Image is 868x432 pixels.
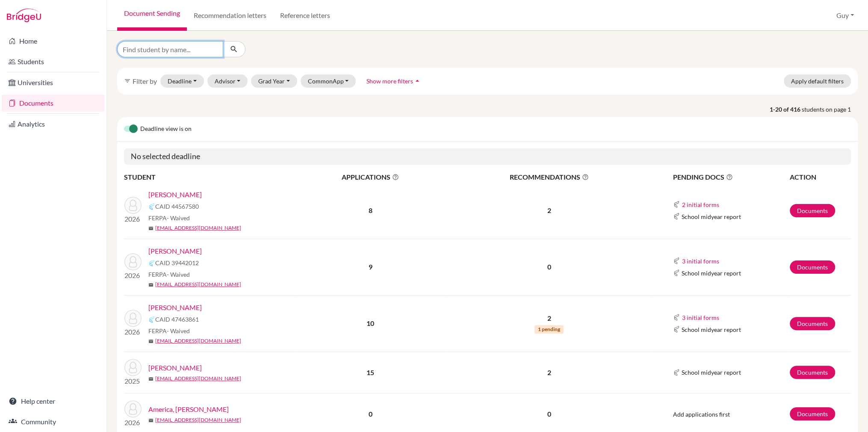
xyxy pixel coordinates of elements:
[117,41,223,57] input: Find student by name...
[673,172,789,182] span: PENDING DOCS
[673,314,680,321] img: Common App logo
[124,310,142,327] img: Orlandi, Luca
[124,417,142,428] p: 2026
[124,376,142,386] p: 2025
[148,203,155,210] img: Common App logo
[155,224,241,232] a: [EMAIL_ADDRESS][DOMAIN_NAME]
[155,281,241,288] a: [EMAIL_ADDRESS][DOMAIN_NAME]
[673,201,680,208] img: Common App logo
[790,407,835,420] a: Documents
[366,368,374,376] b: 15
[446,313,652,323] p: 2
[673,326,680,333] img: Common App logo
[148,376,154,382] span: mail
[301,74,356,88] button: CommonApp
[148,226,154,231] span: mail
[789,172,851,183] th: ACTION
[148,404,229,414] a: America, [PERSON_NAME]
[140,124,192,134] span: Deadline view is on
[155,202,199,211] span: CAID 44567580
[148,246,202,256] a: [PERSON_NAME]
[124,253,142,270] img: Darko, Eli
[802,105,858,114] span: students on page 1
[784,74,851,88] button: Apply default filters
[2,95,105,112] a: Documents
[148,418,154,423] span: mail
[446,172,652,182] span: RECOMMENDATIONS
[155,315,199,324] span: CAID 47463861
[369,410,372,418] b: 0
[167,327,190,334] span: - Waived
[446,205,652,216] p: 2
[148,189,202,200] a: [PERSON_NAME]
[124,77,131,84] i: filter_list
[673,411,730,418] span: Add applications first
[366,77,413,85] span: Show more filters
[148,260,155,266] img: Common App logo
[124,148,851,165] h5: No selected deadline
[790,260,835,274] a: Documents
[251,74,297,88] button: Grad Year
[155,375,241,382] a: [EMAIL_ADDRESS][DOMAIN_NAME]
[124,400,142,417] img: America, Arthur
[833,7,858,24] button: Guy
[148,316,155,323] img: Common App logo
[124,359,142,376] img: Ahmedov, Behruz
[673,369,680,376] img: Common App logo
[148,302,202,313] a: [PERSON_NAME]
[133,77,157,85] span: Filter by
[446,409,652,419] p: 0
[2,115,105,133] a: Analytics
[682,325,741,334] span: School midyear report
[673,213,680,220] img: Common App logo
[446,262,652,272] p: 0
[148,282,154,287] span: mail
[682,212,741,221] span: School midyear report
[682,256,720,266] button: 3 initial forms
[369,206,372,214] b: 8
[682,368,741,377] span: School midyear report
[366,319,374,327] b: 10
[295,172,445,182] span: APPLICATIONS
[167,214,190,222] span: - Waived
[155,258,199,267] span: CAID 39442012
[124,270,142,281] p: 2026
[682,200,720,210] button: 2 initial forms
[2,33,105,50] a: Home
[446,367,652,378] p: 2
[207,74,248,88] button: Advisor
[682,313,720,323] button: 3 initial forms
[148,326,190,335] span: FERPA
[155,416,241,424] a: [EMAIL_ADDRESS][DOMAIN_NAME]
[148,339,154,344] span: mail
[155,337,241,345] a: [EMAIL_ADDRESS][DOMAIN_NAME]
[160,74,204,88] button: Deadline
[369,263,372,271] b: 9
[2,393,105,410] a: Help center
[790,366,835,379] a: Documents
[790,317,835,330] a: Documents
[124,327,142,337] p: 2026
[790,204,835,217] a: Documents
[7,9,41,22] img: Bridge-U
[770,105,802,114] strong: 1-20 of 416
[682,269,741,278] span: School midyear report
[124,172,295,183] th: STUDENT
[167,271,190,278] span: - Waived
[2,74,105,91] a: Universities
[124,214,142,224] p: 2026
[673,257,680,264] img: Common App logo
[148,363,202,373] a: [PERSON_NAME]
[148,213,190,222] span: FERPA
[2,53,105,70] a: Students
[534,325,564,334] span: 1 pending
[359,74,429,88] button: Show more filtersarrow_drop_up
[413,77,422,85] i: arrow_drop_up
[148,270,190,279] span: FERPA
[673,269,680,276] img: Common App logo
[124,197,142,214] img: Berko-Boateng, Andrew
[2,413,105,430] a: Community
